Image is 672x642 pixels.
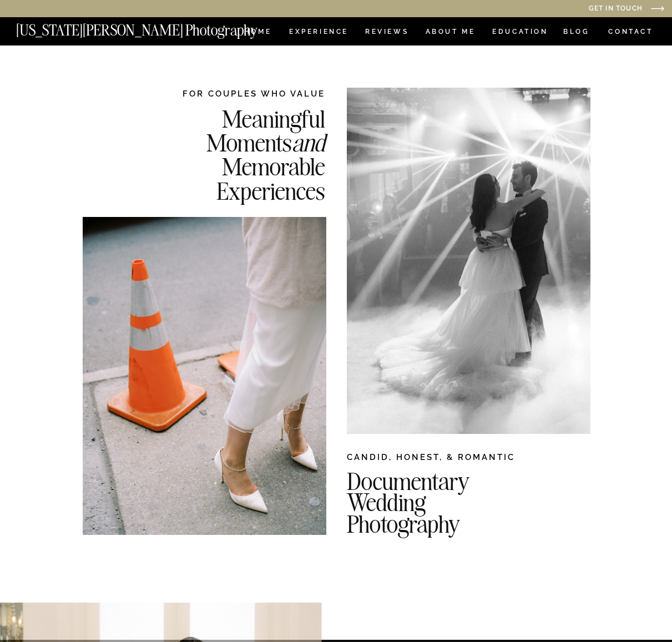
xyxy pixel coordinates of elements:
a: BLOG [563,28,590,38]
a: ABOUT ME [425,28,476,38]
a: EDUCATION [491,28,549,38]
a: Experience [289,28,347,38]
h2: CANDID, HONEST, & ROMANTIC [347,451,590,468]
a: CONTACT [608,26,654,38]
i: and [292,127,325,158]
a: Get in Touch [476,5,643,13]
a: REVIEWS [365,28,407,38]
a: HOME [242,28,274,38]
h2: FOR COUPLES WHO VALUE [150,88,325,99]
h2: Meaningful Moments Memorable Experiences [150,107,325,201]
a: [US_STATE][PERSON_NAME] Photography [16,23,295,32]
h2: Documentary Wedding Photography [347,471,640,527]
